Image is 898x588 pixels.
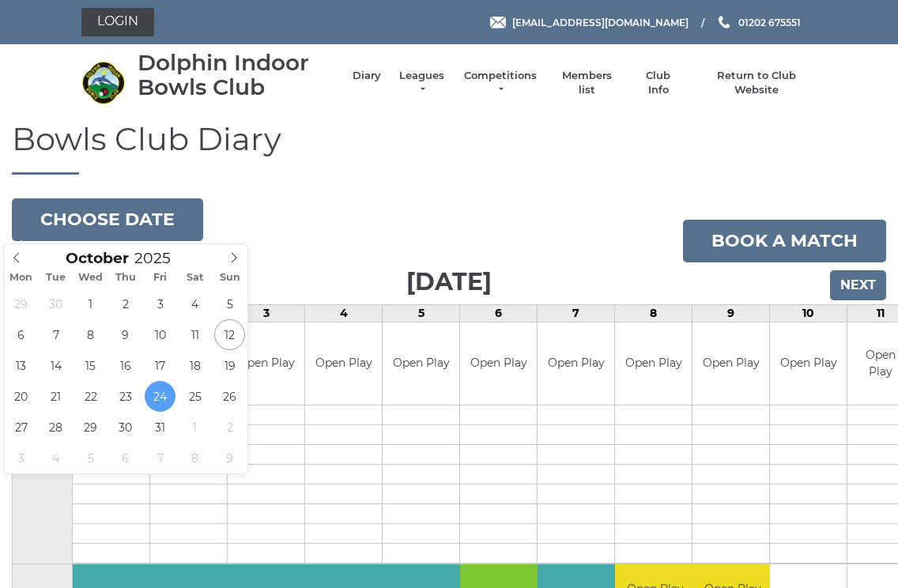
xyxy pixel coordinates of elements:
span: November 3, 2025 [6,443,36,473]
input: Scroll to increment [129,249,191,267]
span: October 15, 2025 [75,350,106,381]
span: November 2, 2025 [214,412,245,443]
span: November 7, 2025 [145,443,175,473]
span: October 30, 2025 [110,412,141,443]
span: October 1, 2025 [75,288,106,319]
span: October 2, 2025 [110,288,141,319]
span: Tue [39,273,74,283]
span: October 12, 2025 [214,319,245,350]
td: Open Play [305,322,382,405]
a: Club Info [636,69,681,97]
span: October 11, 2025 [179,319,210,350]
span: October 28, 2025 [40,412,71,443]
span: 01202 675551 [738,16,801,28]
td: 10 [770,304,847,322]
span: October 3, 2025 [145,288,175,319]
span: November 4, 2025 [40,443,71,473]
span: November 5, 2025 [75,443,106,473]
span: October 23, 2025 [110,381,141,412]
span: October 13, 2025 [6,350,36,381]
span: October 24, 2025 [145,381,175,412]
td: Open Play [538,322,614,405]
a: Diary [353,69,381,83]
span: November 1, 2025 [179,412,210,443]
td: 5 [383,304,460,322]
span: October 5, 2025 [214,288,245,319]
span: Mon [4,273,39,283]
span: October 31, 2025 [145,412,175,443]
span: Sat [178,273,213,283]
span: October 16, 2025 [110,350,141,381]
h1: Bowls Club Diary [12,122,886,175]
span: October 25, 2025 [179,381,210,412]
span: October 29, 2025 [75,412,106,443]
td: 9 [692,304,770,322]
a: Phone us 01202 675551 [716,15,801,30]
td: 8 [615,304,692,322]
span: Thu [108,273,143,283]
span: October 10, 2025 [145,319,175,350]
span: Wed [74,273,108,283]
div: Dolphin Indoor Bowls Club [138,51,337,100]
span: [EMAIL_ADDRESS][DOMAIN_NAME] [512,16,689,28]
td: Open Play [383,322,459,405]
td: Open Play [615,322,692,405]
span: October 22, 2025 [75,381,106,412]
img: Dolphin Indoor Bowls Club [81,61,125,104]
span: October 14, 2025 [40,350,71,381]
input: Next [830,270,886,300]
span: November 6, 2025 [110,443,141,473]
img: Email [490,17,506,28]
a: Competitions [462,69,538,97]
span: October 7, 2025 [40,319,71,350]
span: October 19, 2025 [214,350,245,381]
span: Scroll to increment [66,251,129,266]
span: October 20, 2025 [6,381,36,412]
td: Open Play [460,322,537,405]
a: Book a match [683,220,886,262]
span: Sun [213,273,247,283]
span: September 30, 2025 [40,288,71,319]
span: October 6, 2025 [6,319,36,350]
td: Open Play [228,322,304,405]
span: October 27, 2025 [6,412,36,443]
span: October 17, 2025 [145,350,175,381]
span: October 21, 2025 [40,381,71,412]
td: Open Play [692,322,769,405]
span: October 9, 2025 [110,319,141,350]
td: 3 [228,304,305,322]
a: Leagues [397,69,447,97]
span: October 8, 2025 [75,319,106,350]
td: 4 [305,304,383,322]
a: Email [EMAIL_ADDRESS][DOMAIN_NAME] [490,15,689,30]
img: Phone us [719,16,730,28]
a: Login [81,8,154,36]
span: November 9, 2025 [214,443,245,473]
td: 6 [460,304,538,322]
span: November 8, 2025 [179,443,210,473]
td: 7 [538,304,615,322]
span: October 18, 2025 [179,350,210,381]
a: Return to Club Website [697,69,817,97]
button: Choose date [12,198,203,241]
td: Open Play [770,322,847,405]
span: October 26, 2025 [214,381,245,412]
a: Members list [553,69,619,97]
span: October 4, 2025 [179,288,210,319]
span: Fri [143,273,178,283]
span: September 29, 2025 [6,288,36,319]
